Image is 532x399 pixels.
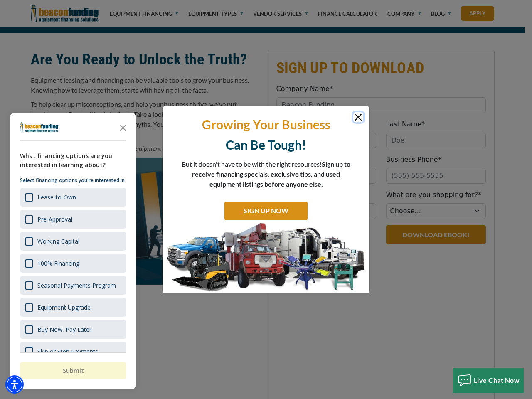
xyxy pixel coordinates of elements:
div: 100% Financing [37,259,79,267]
div: Pre-Approval [37,215,72,223]
p: Can Be Tough! [169,137,363,153]
button: Close [353,112,363,122]
button: Submit [20,362,126,379]
p: Growing Your Business [169,116,363,133]
div: Seasonal Payments Program [37,281,116,289]
button: Close the survey [115,119,131,135]
div: Accessibility Menu [5,375,24,394]
div: Equipment Upgrade [20,298,126,317]
div: Equipment Upgrade [37,303,91,311]
button: Live Chat Now [453,368,524,393]
span: Sign up to receive financing specials, exclusive tips, and used equipment listings before anyone ... [192,160,350,188]
img: Company logo [20,122,59,132]
div: Pre-Approval [20,210,126,229]
div: Buy Now, Pay Later [37,325,91,333]
img: SIGN UP NOW [163,222,369,293]
p: But it doesn't have to be with the right resources! [181,159,351,189]
div: Lease-to-Own [37,193,76,201]
div: Lease-to-Own [20,188,126,207]
div: Seasonal Payments Program [20,276,126,295]
div: Skip or Step Payments [20,342,126,361]
div: Working Capital [37,237,79,245]
div: Survey [10,113,136,389]
p: Select financing options you're interested in [20,176,126,185]
div: 100% Financing [20,254,126,273]
div: Working Capital [20,232,126,251]
span: Live Chat Now [474,376,520,384]
div: Skip or Step Payments [37,347,98,355]
div: What financing options are you interested in learning about? [20,151,126,170]
a: SIGN UP NOW [224,202,308,220]
div: Buy Now, Pay Later [20,320,126,339]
